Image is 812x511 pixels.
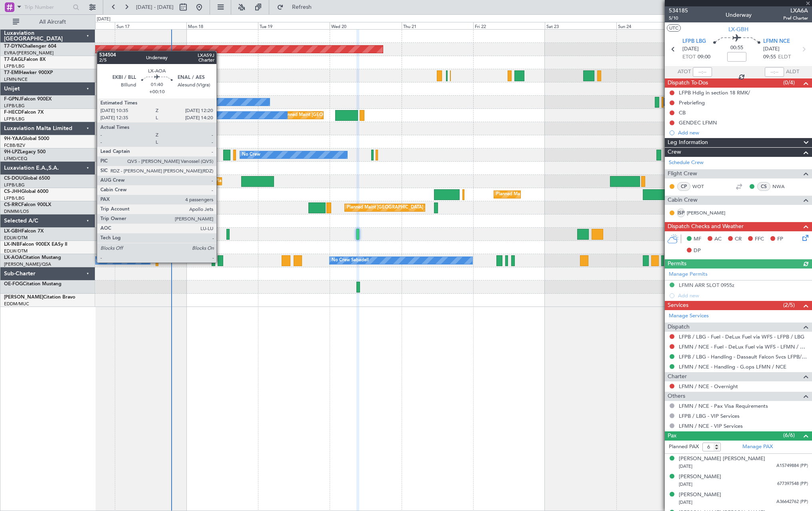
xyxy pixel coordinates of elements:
a: LFMD/CEQ [4,156,27,162]
span: [DATE] [679,481,692,487]
span: Leg Information [668,138,708,147]
span: FFC [755,235,764,243]
a: 9H-YAAGlobal 5000 [4,136,49,141]
a: 9H-LPZLegacy 500 [4,150,46,154]
span: F-GPNJ [4,97,21,102]
div: CS [757,182,770,191]
div: CP [677,182,690,191]
a: [PERSON_NAME]Citation Bravo [4,295,75,300]
span: CR [735,235,742,243]
span: ETOT [682,53,696,61]
span: Pref Charter [783,15,808,22]
div: Prebriefing [679,99,705,106]
a: LFMN / NCE - Fuel - DeLux Fuel via WFS - LFMN / NCE [679,343,808,350]
div: No Crew [164,96,183,108]
a: Manage Services [669,312,709,320]
a: T7-EAGLFalcon 8X [4,57,46,62]
a: LFPB/LBG [4,103,25,109]
a: F-GPNJFalcon 900EX [4,97,52,102]
span: Cabin Crew [668,196,698,205]
span: Dispatch [668,323,690,332]
span: (2/5) [783,301,795,309]
span: ELDT [778,53,791,61]
div: [PERSON_NAME] [PERSON_NAME] [679,455,765,463]
span: Others [668,392,685,401]
a: LFMN / NCE - Overnight [679,383,738,390]
a: WOT [692,183,710,190]
span: [DATE] [679,499,692,505]
span: A36642762 (PP) [776,499,808,505]
div: Thu 21 [402,22,473,29]
a: EDLW/DTM [4,248,28,254]
span: LX-AOA [4,255,22,260]
a: EVRA/[PERSON_NAME] [4,50,54,56]
div: Sun 24 [616,22,688,29]
span: FP [777,235,783,243]
a: OE-FOGCitation Mustang [4,282,62,287]
span: Crew [668,148,681,157]
a: T7-EMIHawker 900XP [4,70,53,75]
a: LFPB/LBG [4,63,25,69]
span: Dispatch Checks and Weather [668,222,744,231]
div: Add new [678,129,808,136]
span: LXA6A [783,6,808,15]
span: Pax [668,431,676,441]
div: Sun 17 [115,22,186,29]
span: DP [694,247,701,255]
span: Refresh [285,4,319,10]
a: Manage PAX [742,443,773,451]
span: LX-INB [4,242,20,247]
span: LX-GBH [4,229,22,234]
span: Dispatch To-Dos [668,78,708,88]
div: Planned Maint [GEOGRAPHIC_DATA] ([GEOGRAPHIC_DATA]) [215,175,341,187]
span: 09:00 [698,53,710,61]
a: LFPB/LBG [4,182,25,188]
a: LX-AOACitation Mustang [4,255,61,260]
div: Wed 20 [330,22,401,29]
a: DNMM/LOS [4,208,29,214]
div: [PERSON_NAME] [679,473,721,481]
div: [DATE] [97,16,110,23]
span: [DATE] - [DATE] [136,4,174,11]
a: LFPB / LBG - VIP Services [679,413,740,419]
span: 00:55 [730,44,743,52]
a: LX-INBFalcon 900EX EASy II [4,242,67,247]
div: Underway [726,11,752,19]
label: Planned PAX [669,443,699,451]
span: AC [714,235,722,243]
div: No Crew [182,109,201,121]
a: LFPB/LBG [4,116,25,122]
a: CS-JHHGlobal 6000 [4,189,48,194]
div: Tue 19 [258,22,330,29]
span: [DATE] [763,45,780,53]
span: 534185 [669,6,688,15]
input: Trip Number [24,1,70,13]
span: OE-FOG [4,282,23,287]
div: CB [679,109,686,116]
a: LFMN / NCE - VIP Services [679,423,743,429]
span: 9H-YAA [4,136,22,141]
span: ALDT [786,68,799,76]
span: T7-EAGL [4,57,24,62]
button: UTC [667,24,681,32]
span: MF [694,235,701,243]
a: LFPB / LBG - Fuel - DeLux Fuel via WFS - LFPB / LBG [679,333,804,340]
div: Planned Maint [GEOGRAPHIC_DATA] ([GEOGRAPHIC_DATA]) [496,188,622,200]
span: LFPB LBG [682,38,706,46]
span: [PERSON_NAME] [4,295,43,300]
a: T7-DYNChallenger 604 [4,44,56,49]
span: A15749884 (PP) [776,463,808,469]
span: Services [668,301,688,310]
a: [PERSON_NAME]/QSA [4,261,51,267]
span: (0/4) [783,78,795,87]
span: ATOT [678,68,691,76]
span: T7-EMI [4,70,20,75]
a: CS-RRCFalcon 900LX [4,202,51,207]
div: Fri 22 [473,22,545,29]
button: Refresh [273,1,321,14]
button: All Aircraft [9,16,87,28]
div: Sat 23 [545,22,616,29]
a: FCBB/BZV [4,142,25,148]
span: (6/6) [783,431,795,439]
div: LFPB Hdlg in section 18 RMK/ [679,89,750,96]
